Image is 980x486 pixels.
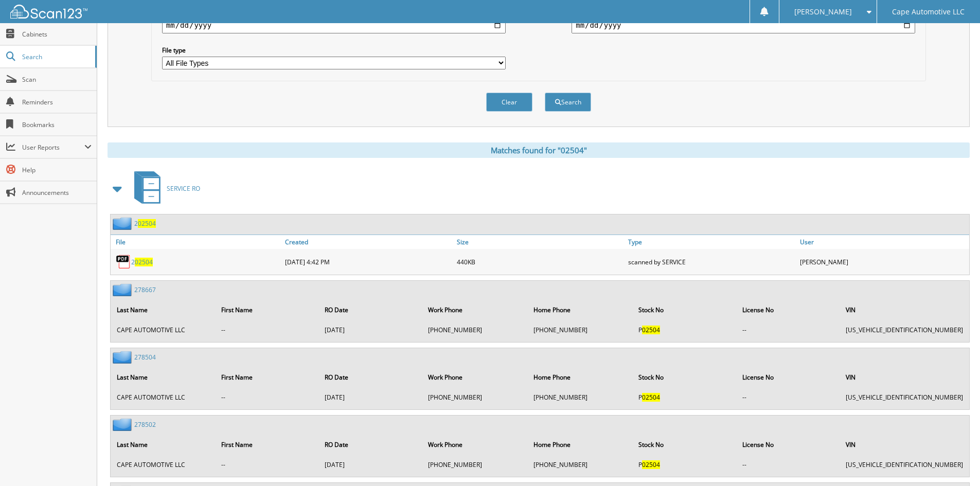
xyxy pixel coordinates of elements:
a: Size [454,235,626,249]
span: 02504 [135,258,153,266]
td: [PHONE_NUMBER] [528,321,632,338]
th: First Name [216,367,318,388]
td: CAPE AUTOMOTIVE LLC [112,389,215,406]
th: VIN [841,299,968,320]
th: License No [737,367,840,388]
th: Work Phone [423,299,527,320]
td: [PHONE_NUMBER] [423,321,527,338]
button: Search [545,93,591,112]
td: -- [737,321,840,338]
th: RO Date [319,367,422,388]
img: folder2.png [113,283,134,296]
img: folder2.png [113,351,134,364]
span: 02504 [138,219,156,228]
span: User Reports [22,143,84,152]
th: First Name [216,299,318,320]
td: [DATE] [319,456,422,473]
td: [PHONE_NUMBER] [528,456,632,473]
button: Clear [486,93,532,112]
th: Home Phone [528,367,632,388]
div: Matches found for "02504" [108,142,970,158]
span: Scan [22,75,92,84]
img: scan123-logo-white.svg [10,5,87,19]
div: [DATE] 4:42 PM [282,251,454,272]
th: Work Phone [423,434,527,455]
th: Home Phone [528,434,632,455]
td: -- [737,389,840,406]
span: SERVICE RO [167,184,200,193]
a: 278502 [134,420,156,429]
th: Last Name [112,434,215,455]
span: Reminders [22,98,92,106]
a: SERVICE RO [128,168,200,209]
label: File type [162,46,506,55]
td: [PHONE_NUMBER] [528,389,632,406]
span: Search [22,52,90,61]
div: 440KB [454,251,626,272]
td: P [633,456,736,473]
div: scanned by SERVICE [626,251,797,272]
td: [PHONE_NUMBER] [423,389,527,406]
th: Work Phone [423,367,527,388]
iframe: Chat Widget [929,437,980,486]
input: start [162,17,506,33]
th: First Name [216,434,318,455]
td: -- [737,456,840,473]
th: VIN [841,434,968,455]
th: Stock No [633,367,736,388]
td: [US_VEHICLE_IDENTIFICATION_NUMBER] [841,456,968,473]
a: 278667 [134,285,156,294]
span: 02504 [642,460,660,469]
td: [US_VEHICLE_IDENTIFICATION_NUMBER] [841,389,968,406]
a: User [797,235,969,249]
img: folder2.png [113,418,134,431]
a: 202504 [134,219,156,228]
td: CAPE AUTOMOTIVE LLC [112,321,215,338]
td: -- [216,456,318,473]
span: Cabinets [22,30,92,39]
span: Announcements [22,188,92,197]
th: Last Name [112,367,215,388]
th: License No [737,434,840,455]
th: VIN [841,367,968,388]
td: P [633,321,736,338]
th: License No [737,299,840,320]
a: 202504 [131,258,153,266]
a: Type [626,235,797,249]
img: folder2.png [113,217,134,230]
span: 02504 [642,393,660,402]
th: RO Date [319,434,422,455]
td: -- [216,389,318,406]
span: Help [22,166,92,174]
span: [PERSON_NAME] [794,9,852,15]
a: Created [282,235,454,249]
th: RO Date [319,299,422,320]
span: Cape Automotive LLC [892,9,965,15]
th: Stock No [633,434,736,455]
input: end [572,17,915,33]
span: Bookmarks [22,120,92,129]
th: Home Phone [528,299,632,320]
td: [DATE] [319,389,422,406]
th: Stock No [633,299,736,320]
th: Last Name [112,299,215,320]
a: File [111,235,282,249]
td: P [633,389,736,406]
span: 02504 [642,326,660,334]
td: CAPE AUTOMOTIVE LLC [112,456,215,473]
td: -- [216,321,318,338]
div: [PERSON_NAME] [797,251,969,272]
td: [PHONE_NUMBER] [423,456,527,473]
td: [DATE] [319,321,422,338]
a: 278504 [134,353,156,362]
td: [US_VEHICLE_IDENTIFICATION_NUMBER] [841,321,968,338]
img: PDF.png [116,254,131,269]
